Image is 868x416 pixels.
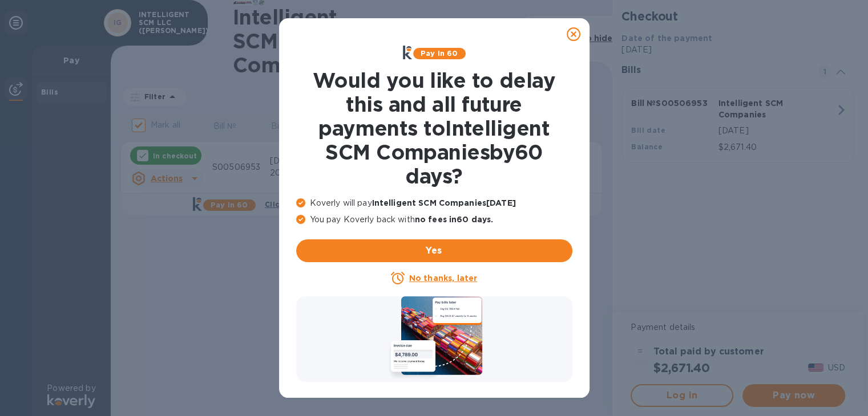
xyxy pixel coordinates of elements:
b: Intelligent SCM Companies [DATE] [372,198,516,207]
b: no fees in 60 days . [415,215,493,224]
p: Koverly will pay [296,197,572,209]
span: Yes [305,244,563,258]
p: You pay Koverly back with [296,214,572,226]
u: No thanks, later [409,274,477,283]
button: Yes [296,239,572,262]
b: Pay in 60 [421,49,458,58]
h1: Would you like to delay this and all future payments to Intelligent SCM Companies by 60 days ? [296,68,572,188]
